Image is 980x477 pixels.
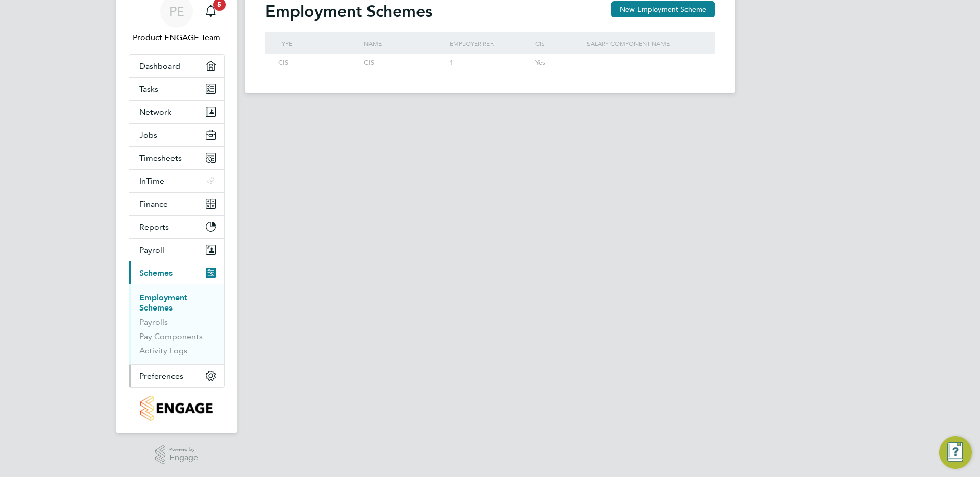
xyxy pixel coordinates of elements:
span: Tasks [139,84,158,94]
span: Engage [169,454,198,462]
span: Network [139,107,171,117]
span: InTime [139,176,164,186]
span: Timesheets [139,153,182,163]
span: Reports [139,222,169,232]
div: CIS [361,54,447,73]
span: PE [169,5,184,18]
button: Reports [129,216,224,238]
img: engagetech2-logo-retina.png [140,396,213,421]
button: Finance [129,193,224,215]
span: Jobs [139,130,157,140]
span: Preferences [139,371,183,381]
a: Dashboard [129,55,224,77]
button: Preferences [129,365,224,387]
span: Dashboard [139,61,180,71]
button: Payroll [129,238,224,261]
a: Activity Logs [139,346,187,355]
div: CIS [276,54,361,73]
button: Network [129,101,224,123]
a: Powered byEngage [155,445,199,465]
h2: Employment Schemes [265,1,432,21]
span: Product ENGAGE Team [129,32,225,44]
span: Powered by [169,445,198,454]
button: Jobs [129,124,224,146]
a: Go to home page [129,396,225,421]
div: Name [361,32,447,55]
div: CIS [533,32,584,55]
div: Schemes [129,284,224,364]
button: InTime [129,170,224,192]
a: Employment Schemes [139,293,187,313]
button: Engage Resource Center [939,436,972,469]
span: 1 [450,58,453,67]
div: Yes [533,54,584,73]
button: New Employment Scheme [611,1,715,17]
div: Salary component name [584,32,688,55]
a: Pay Components [139,331,203,341]
a: Payrolls [139,317,168,327]
span: Payroll [139,245,164,255]
div: Type [276,32,361,55]
button: Timesheets [129,147,224,169]
a: Tasks [129,78,224,100]
div: Employer ref. [447,32,533,55]
span: Finance [139,199,168,209]
span: Schemes [139,268,173,278]
button: Schemes [129,261,224,284]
